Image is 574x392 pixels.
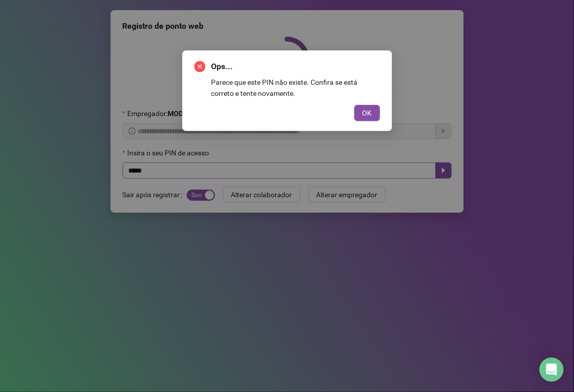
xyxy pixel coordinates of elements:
div: Parece que este PIN não existe. Confira se está correto e tente novamente. [212,77,380,99]
button: OK [354,105,380,121]
span: OK [362,107,372,119]
span: close-circle [194,61,205,72]
span: Ops... [212,61,380,73]
div: Open Intercom Messenger [540,358,564,382]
